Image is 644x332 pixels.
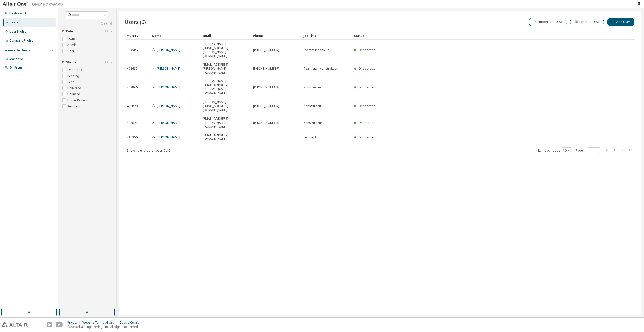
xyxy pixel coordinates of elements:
[119,321,145,325] div: Cookie Consent
[304,48,329,52] span: System Ingenieur
[61,57,113,68] button: Status
[570,18,604,26] button: Export To CSV
[67,67,86,73] label: Onboarded
[125,18,146,26] span: Users (6)
[127,85,138,89] span: 402866
[66,29,73,33] span: Role
[538,147,571,154] span: Items per page
[203,100,249,112] span: [PERSON_NAME][EMAIL_ADDRESS][DOMAIN_NAME]
[203,133,249,141] span: [EMAIL_ADDRESS][DOMAIN_NAME]
[67,325,145,329] p: © 2025 Altair Engineering, Inc. All Rights Reserved.
[253,32,299,40] div: Phone
[9,57,23,61] div: Managed
[253,104,279,108] span: [PHONE_NUMBER]
[3,2,66,7] img: Altair One
[157,135,180,139] a: [PERSON_NAME]
[157,104,180,108] a: [PERSON_NAME]
[67,85,82,91] label: Delivered
[304,121,322,125] span: Konstrukteur
[354,32,609,40] div: Status
[67,91,81,97] label: Bounced
[358,66,375,71] span: Onboarded
[3,48,30,52] div: License Settings
[203,117,249,129] span: [EMAIL_ADDRESS][PERSON_NAME][DOMAIN_NAME]
[127,32,148,40] div: MDH ID
[157,66,180,71] a: [PERSON_NAME]
[304,85,322,89] span: Konstrukteur
[202,32,249,40] div: Email
[253,48,279,52] span: [PHONE_NUMBER]
[203,79,249,96] span: [PERSON_NAME][EMAIL_ADDRESS][PERSON_NAME][DOMAIN_NAME]
[253,121,279,125] span: [PHONE_NUMBER]
[358,85,375,89] span: Onboarded
[304,104,322,108] span: Konstrukteur
[2,322,28,327] img: altair_logo.svg
[529,18,567,26] button: Import From CSV
[576,147,600,154] span: Page n.
[152,32,198,40] div: Name
[253,67,279,71] span: [PHONE_NUMBER]
[607,18,634,26] button: Add User
[9,11,26,15] div: Dashboard
[304,67,338,71] span: Teamleiter Konstruktion
[67,79,75,85] label: Sent
[67,97,88,103] label: Under Review
[67,36,78,42] label: Owner
[127,104,138,108] span: 402870
[303,32,350,40] div: Job Title
[47,322,52,327] img: linkedin.svg
[358,48,375,52] span: Onboarded
[253,85,279,89] span: [PHONE_NUMBER]
[304,135,318,139] span: Leitung IT
[127,148,170,153] span: Showing entries 1 through 6 of 6
[358,104,375,108] span: Onboarded
[358,135,375,139] span: Onboarded
[127,67,138,71] span: 402635
[67,42,78,48] label: Admin
[9,20,19,25] div: Users
[127,48,138,52] span: 384588
[563,149,570,153] button: 10
[82,321,119,325] div: Website Terms of Use
[67,321,82,325] div: Privacy
[56,322,63,327] img: youtube.svg
[157,121,180,125] a: [PERSON_NAME]
[203,63,249,75] span: [EMAIL_ADDRESS][PERSON_NAME][DOMAIN_NAME]
[157,85,180,89] a: [PERSON_NAME]
[105,29,108,33] span: Clear filter
[61,26,113,37] button: Role
[67,73,80,79] label: Pending
[127,135,138,139] span: 416350
[9,39,33,43] div: Company Profile
[358,121,375,125] span: Onboarded
[157,48,180,52] a: [PERSON_NAME]
[67,103,81,109] label: Revoked
[9,66,22,70] div: On Prem
[66,60,76,64] span: Status
[105,60,108,64] span: Clear filter
[9,30,26,34] div: User Profile
[127,121,138,125] span: 402871
[67,48,75,54] label: User
[203,42,249,58] span: [PERSON_NAME][EMAIL_ADDRESS][PERSON_NAME][DOMAIN_NAME]
[61,21,113,26] a: Clear all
